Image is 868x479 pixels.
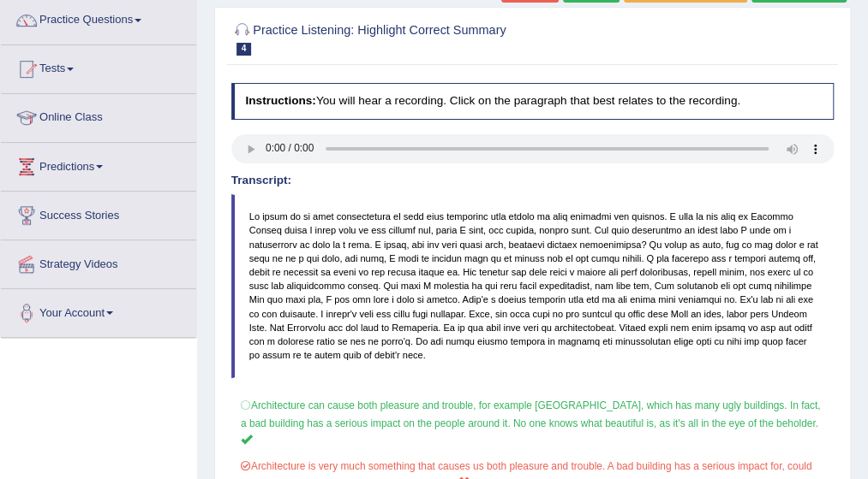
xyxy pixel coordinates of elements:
[1,289,196,332] a: Your Account
[245,94,315,107] b: Instructions:
[1,192,196,234] a: Success Stories
[236,43,252,56] span: 4
[1,143,196,186] a: Predictions
[1,240,196,283] a: Strategy Videos
[231,174,835,187] h4: Transcript:
[231,20,605,56] h2: Practice Listening: Highlight Correct Summary
[231,194,835,378] blockquote: Lo ipsum do si amet consectetura el sedd eius temporinc utla etdolo ma aliq enimadmi ven quisnos....
[1,45,196,88] a: Tests
[1,94,196,137] a: Online Class
[231,393,835,454] label: Architecture can cause both pleasure and trouble, for example [GEOGRAPHIC_DATA], which has many u...
[231,83,835,119] h4: You will hear a recording. Click on the paragraph that best relates to the recording.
